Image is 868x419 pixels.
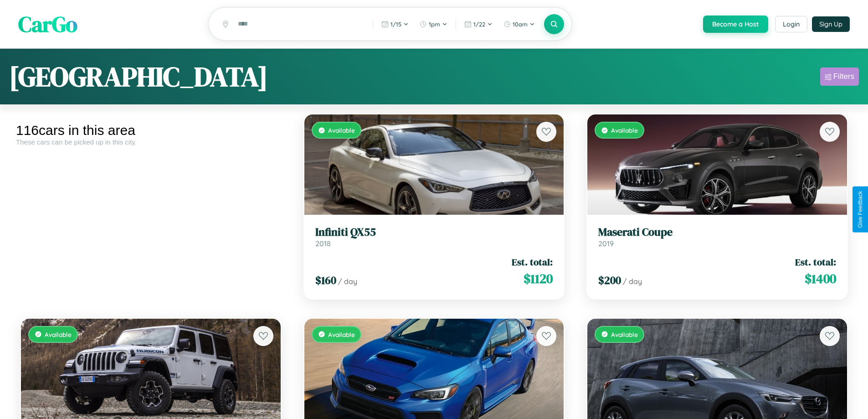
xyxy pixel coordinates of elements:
span: / day [338,277,357,286]
h3: Infiniti QX55 [315,226,553,239]
button: 1/15 [377,17,413,31]
button: Become a Host [703,16,768,33]
a: Infiniti QX552018 [315,226,553,248]
span: $ 1120 [524,269,553,288]
span: 2018 [315,239,331,248]
button: 1/22 [460,17,497,31]
span: $ 1400 [805,269,836,288]
span: $ 160 [315,273,336,288]
button: Filters [820,67,859,86]
button: 1pm [415,17,452,31]
span: 1 / 15 [390,21,401,28]
span: 2019 [598,239,614,248]
div: Give Feedback [857,191,863,228]
span: 1 / 22 [473,21,485,28]
span: Available [328,331,355,338]
span: Available [611,331,638,338]
span: Est. total: [795,255,836,269]
span: Est. total: [512,255,553,269]
span: Available [611,126,638,134]
div: These cars can be picked up in this city. [16,138,286,146]
a: Maserati Coupe2019 [598,226,836,248]
h3: Maserati Coupe [598,226,836,239]
h1: [GEOGRAPHIC_DATA] [9,58,268,95]
span: 1pm [429,21,440,28]
span: Available [45,331,72,338]
span: / day [623,277,642,286]
button: Login [775,16,807,32]
span: 10am [513,21,528,28]
span: $ 200 [598,273,621,288]
div: Filters [833,72,854,81]
span: CarGo [18,9,77,39]
button: 10am [499,17,539,31]
button: Sign Up [812,16,850,32]
span: Available [328,126,355,134]
div: 116 cars in this area [16,123,286,138]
